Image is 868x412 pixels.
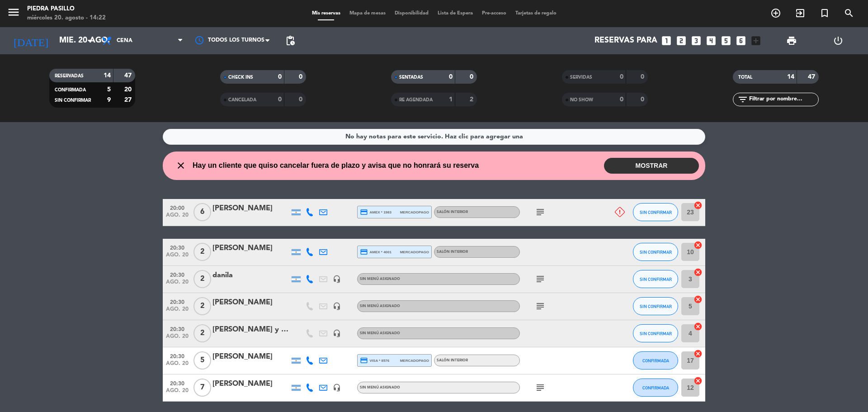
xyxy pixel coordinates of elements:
[570,98,593,102] span: NO SHOW
[693,241,703,250] i: cancel
[193,160,479,171] span: Hay un cliente que quiso cancelar fuera de plazo y avisa que no honrará su reserva
[594,36,657,45] span: Reservas para
[433,11,477,16] span: Lista de Espera
[360,248,368,256] i: credit_card
[166,202,189,213] span: 20:00
[641,74,646,80] strong: 0
[470,96,475,103] strong: 2
[345,11,390,16] span: Mapa de mesas
[7,5,20,19] i: menu
[360,386,400,389] span: Sin menú asignado
[193,203,211,221] span: 6
[693,268,703,277] i: cancel
[166,306,189,317] span: ago. 20
[737,94,748,105] i: filter_list
[633,203,678,221] button: SIN CONFIRMAR
[333,302,341,310] i: headset_mic
[193,324,211,342] span: 2
[299,74,304,80] strong: 0
[360,277,400,281] span: Sin menú asignado
[285,35,296,46] span: pending_actions
[55,74,84,78] span: RESERVADAS
[808,74,817,80] strong: 47
[360,356,368,365] i: credit_card
[84,35,95,46] i: arrow_drop_down
[400,249,429,255] span: mercadopago
[166,323,189,334] span: 20:30
[193,270,211,288] span: 2
[228,75,253,80] span: CHECK INS
[360,304,400,308] span: Sin menú asignado
[660,35,672,47] i: looks_one
[193,243,211,261] span: 2
[633,243,678,261] button: SIN CONFIRMAR
[333,329,341,337] i: headset_mic
[705,35,717,47] i: looks_4
[166,333,189,344] span: ago. 20
[642,385,669,390] span: CONFIRMADA
[212,324,289,336] div: [PERSON_NAME] y [PERSON_NAME]
[815,27,861,54] div: LOG OUT
[193,297,211,315] span: 2
[27,14,106,23] div: miércoles 20. agosto - 14:22
[7,5,20,22] button: menu
[786,35,797,46] span: print
[124,86,133,93] strong: 20
[675,35,687,47] i: looks_two
[633,270,678,288] button: SIN CONFIRMAR
[166,269,189,279] span: 20:30
[641,96,646,103] strong: 0
[620,74,623,80] strong: 0
[787,74,794,80] strong: 14
[212,378,289,390] div: [PERSON_NAME]
[228,98,256,102] span: CANCELADA
[399,98,433,102] span: RE AGENDADA
[212,270,289,281] div: danila
[124,72,133,79] strong: 47
[212,351,289,363] div: [PERSON_NAME]
[124,97,133,103] strong: 27
[819,8,830,19] i: turned_in_not
[604,158,699,174] button: MOSTRAR
[278,74,282,80] strong: 0
[735,35,747,47] i: looks_6
[511,11,561,16] span: Tarjetas de regalo
[175,160,186,171] i: close
[360,208,392,216] span: amex * 1983
[449,74,453,80] strong: 0
[844,8,854,19] i: search
[535,301,546,312] i: subject
[166,378,189,388] span: 20:30
[166,252,189,262] span: ago. 20
[360,248,392,256] span: amex * 4001
[360,208,368,216] i: credit_card
[693,349,703,358] i: cancel
[633,324,678,342] button: SIN CONFIRMAR
[166,360,189,371] span: ago. 20
[278,96,282,103] strong: 0
[166,242,189,252] span: 20:30
[345,132,523,142] div: No hay notas para este servicio. Haz clic para agregar una
[166,279,189,289] span: ago. 20
[633,297,678,315] button: SIN CONFIRMAR
[299,96,304,103] strong: 0
[640,304,672,309] span: SIN CONFIRMAR
[360,356,389,365] span: visa * 8576
[333,384,341,392] i: headset_mic
[449,96,453,103] strong: 1
[795,8,806,19] i: exit_to_app
[470,74,475,80] strong: 0
[437,210,468,214] span: Salón Interior
[333,275,341,283] i: headset_mic
[212,203,289,214] div: [PERSON_NAME]
[399,75,423,80] span: SENTADAS
[107,86,111,93] strong: 5
[166,296,189,307] span: 20:30
[693,201,703,210] i: cancel
[693,322,703,331] i: cancel
[640,250,672,255] span: SIN CONFIRMAR
[166,350,189,361] span: 20:30
[166,388,189,398] span: ago. 20
[642,358,669,363] span: CONFIRMADA
[193,379,211,397] span: 7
